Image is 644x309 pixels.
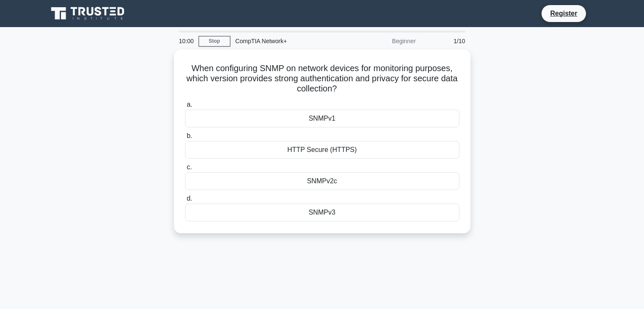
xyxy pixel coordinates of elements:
span: c. [187,163,192,171]
div: Beginner [347,33,421,50]
span: d. [187,195,192,202]
a: Stop [199,36,230,47]
div: 10:00 [174,33,199,50]
div: SNMPv2c [185,172,459,190]
div: 1/10 [421,33,470,50]
div: SNMPv1 [185,110,459,127]
div: HTTP Secure (HTTPS) [185,141,459,159]
div: SNMPv3 [185,204,459,221]
div: CompTIA Network+ [230,33,347,50]
a: Register [545,8,582,19]
h5: When configuring SNMP on network devices for monitoring purposes, which version provides strong a... [184,63,460,94]
span: b. [187,132,192,139]
span: a. [187,101,192,108]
